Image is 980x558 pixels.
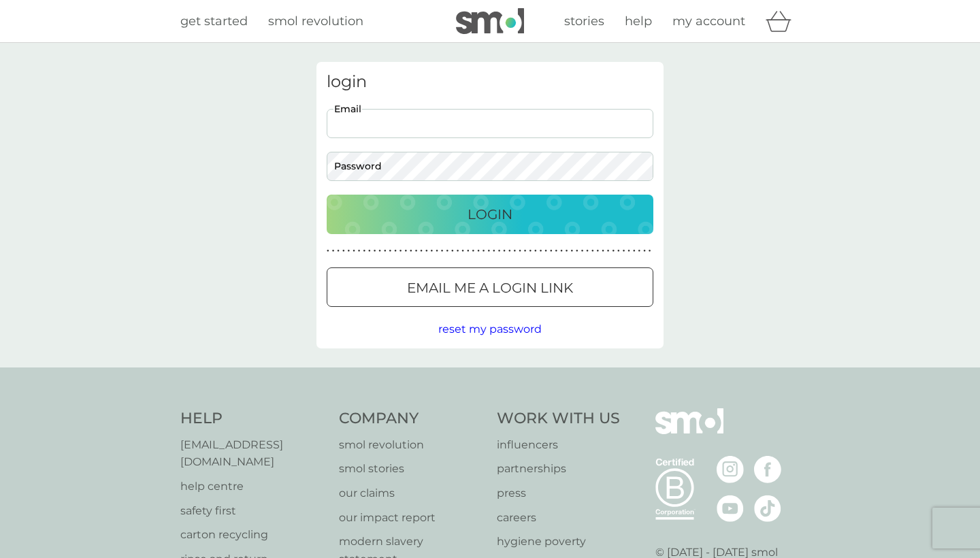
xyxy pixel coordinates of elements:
[438,323,542,335] span: reset my password
[327,72,653,92] h3: login
[560,248,563,255] p: ●
[451,248,454,255] p: ●
[472,248,475,255] p: ●
[339,460,484,478] a: smol stories
[441,248,444,255] p: ●
[327,267,653,307] button: Email me a login link
[332,248,335,255] p: ●
[497,408,620,429] h4: Work With Us
[487,248,490,255] p: ●
[566,248,568,255] p: ●
[508,248,511,255] p: ●
[586,248,589,255] p: ●
[623,248,625,255] p: ●
[754,456,781,483] img: visit the smol Facebook page
[394,248,397,255] p: ●
[493,248,495,255] p: ●
[404,248,407,255] p: ●
[649,248,651,255] p: ●
[625,14,652,29] span: help
[420,248,423,255] p: ●
[519,248,521,255] p: ●
[655,408,723,455] img: smol
[268,14,363,29] span: smol revolution
[410,248,412,255] p: ●
[497,533,620,551] a: hygiene poverty
[612,248,615,255] p: ●
[497,460,620,478] a: partnerships
[358,248,361,255] p: ●
[503,248,506,255] p: ●
[374,248,376,255] p: ●
[576,248,578,255] p: ●
[339,509,484,527] a: our impact report
[180,502,325,520] p: safety first
[643,248,646,255] p: ●
[672,12,745,31] a: my account
[607,248,610,255] p: ●
[638,248,641,255] p: ●
[180,526,325,544] a: carton recycling
[534,248,537,255] p: ●
[498,248,501,255] p: ●
[468,203,512,225] p: Login
[399,248,402,255] p: ●
[544,248,547,255] p: ●
[717,456,744,483] img: visit the smol Instagram page
[327,195,653,234] button: Login
[407,277,573,299] p: Email me a login link
[353,248,355,255] p: ●
[564,12,604,31] a: stories
[425,248,428,255] p: ●
[497,436,620,454] a: influencers
[597,248,600,255] p: ●
[497,485,620,502] a: press
[555,248,558,255] p: ●
[514,248,517,255] p: ●
[337,248,340,255] p: ●
[524,248,527,255] p: ●
[461,248,464,255] p: ●
[477,248,480,255] p: ●
[602,248,604,255] p: ●
[180,478,325,495] a: help centre
[672,14,745,29] span: my account
[268,12,363,31] a: smol revolution
[581,248,584,255] p: ●
[431,248,434,255] p: ●
[438,321,542,338] button: reset my password
[497,509,620,527] a: careers
[633,248,636,255] p: ●
[467,248,470,255] p: ●
[717,495,744,522] img: visit the smol Youtube page
[342,248,345,255] p: ●
[617,248,620,255] p: ●
[625,12,652,31] a: help
[456,8,524,34] img: smol
[570,248,573,255] p: ●
[180,12,248,31] a: get started
[339,485,484,502] a: our claims
[327,248,329,255] p: ●
[180,436,325,471] a: [EMAIL_ADDRESS][DOMAIN_NAME]
[446,248,448,255] p: ●
[457,248,459,255] p: ●
[550,248,553,255] p: ●
[339,436,484,454] a: smol revolution
[540,248,542,255] p: ●
[591,248,594,255] p: ●
[180,408,325,429] h4: Help
[627,248,630,255] p: ●
[564,14,604,29] span: stories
